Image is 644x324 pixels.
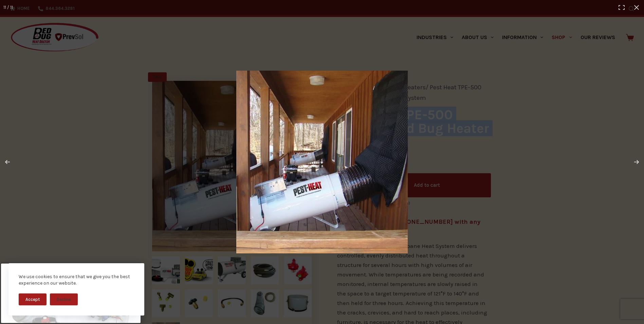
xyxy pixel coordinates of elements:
[620,145,644,179] button: Next (arrow right)
[19,293,47,305] button: Accept
[19,273,134,287] div: We use cookies to ensure that we give you the best experience on our website.
[50,293,78,305] button: Decline
[5,3,26,23] button: Open LiveChat chat widget
[236,71,408,253] img: Pest Heat TPE-500 Propane Heater Treating Bed Bugs in a Camp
